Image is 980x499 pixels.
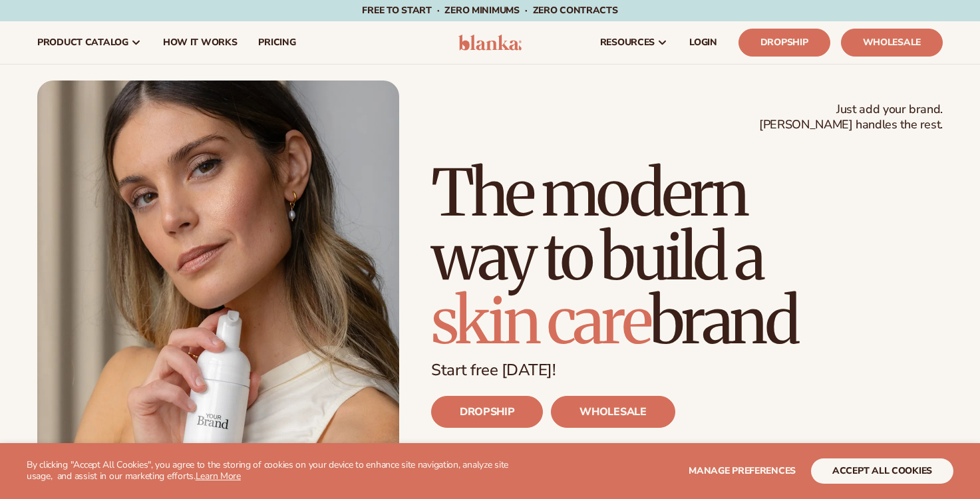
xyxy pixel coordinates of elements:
[689,37,717,48] span: LOGIN
[152,21,248,64] a: How It Works
[458,35,522,51] img: logo
[589,21,679,64] a: resources
[841,29,943,57] a: Wholesale
[163,37,238,48] span: How It Works
[362,4,617,17] span: Free to start · ZERO minimums · ZERO contracts
[689,464,796,477] span: Manage preferences
[679,21,728,64] a: LOGIN
[247,21,306,64] a: pricing
[431,161,943,353] h1: The modern way to build a brand
[551,396,675,428] a: WHOLESALE
[196,470,241,482] a: Learn More
[258,37,295,48] span: pricing
[37,37,128,48] span: product catalog
[689,458,796,484] button: Manage preferences
[27,21,152,64] a: product catalog
[738,29,830,57] a: Dropship
[431,361,943,380] p: Start free [DATE]!
[27,460,521,482] p: By clicking "Accept All Cookies", you agree to the storing of cookies on your device to enhance s...
[431,281,649,361] span: skin care
[600,37,655,48] span: resources
[759,102,943,133] span: Just add your brand. [PERSON_NAME] handles the rest.
[811,458,953,484] button: accept all cookies
[431,396,543,428] a: DROPSHIP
